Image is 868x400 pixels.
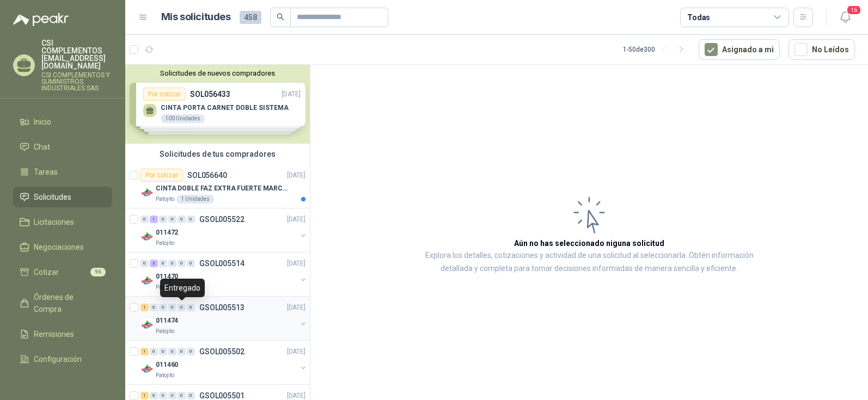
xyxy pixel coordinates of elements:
div: 0 [168,216,176,223]
div: 0 [159,260,167,267]
p: Explora los detalles, cotizaciones y actividad de una solicitud al seleccionarla. Obtén informaci... [419,249,759,275]
span: Configuración [34,353,82,365]
div: 0 [150,348,158,355]
img: Company Logo [140,186,154,199]
p: SOL056640 [187,171,227,179]
button: Asignado a mi [699,39,780,60]
a: Órdenes de Compra [13,287,112,319]
p: CINTA DOBLE FAZ EXTRA FUERTE MARCA:3M [156,183,291,194]
a: Configuración [13,349,112,370]
div: 1 [140,304,149,311]
span: Órdenes de Compra [34,291,102,315]
p: GSOL005514 [199,260,244,267]
button: No Leídos [788,39,855,60]
span: Inicio [34,116,51,128]
p: 011460 [156,360,178,370]
p: Patojito [156,327,174,336]
div: 0 [187,304,195,311]
a: Chat [13,137,112,157]
div: 0 [178,216,186,223]
a: Negociaciones [13,237,112,257]
div: 1 - 50 de 300 [623,41,690,58]
a: 0 1 0 0 0 0 GSOL005522[DATE] Company Logo011472Patojito [140,213,308,248]
div: Entregado [160,279,205,297]
div: 0 [168,304,176,311]
div: 1 [140,392,149,399]
div: 0 [178,304,186,311]
span: search [277,13,284,21]
a: Licitaciones [13,212,112,232]
a: 0 3 0 0 0 0 GSOL005514[DATE] Company Logo011470Patojito [140,257,308,292]
div: 0 [140,260,149,267]
a: Tareas [13,162,112,182]
span: 16 [846,5,861,15]
a: Por cotizarSOL056640[DATE] Company LogoCINTA DOBLE FAZ EXTRA FUERTE MARCA:3MPatojito1 Unidades [125,164,310,208]
p: GSOL005522 [199,216,244,223]
p: CSI COMPLEMENTOS Y SUMINISTROS INDUSTRIALES SAS [41,72,112,91]
span: Licitaciones [34,216,74,228]
div: 0 [187,348,195,355]
p: [DATE] [287,303,305,313]
span: Tareas [34,166,58,178]
div: Por cotizar [140,169,183,182]
div: 0 [187,392,195,399]
span: 458 [240,11,261,24]
p: [DATE] [287,170,305,181]
div: 0 [178,392,186,399]
p: GSOL005502 [199,348,244,355]
p: GSOL005501 [199,392,244,399]
span: 96 [90,268,106,276]
p: Patojito [156,195,174,204]
img: Company Logo [140,274,154,287]
p: Patojito [156,371,174,380]
p: 011472 [156,227,178,238]
div: 0 [178,260,186,267]
span: Remisiones [34,328,74,340]
p: GSOL005513 [199,304,244,311]
p: [DATE] [287,347,305,357]
div: Todas [687,11,710,23]
div: 0 [159,304,167,311]
div: 0 [178,348,186,355]
div: 0 [168,348,176,355]
div: 0 [168,392,176,399]
div: 0 [150,392,158,399]
div: Solicitudes de nuevos compradoresPor cotizarSOL056433[DATE] CINTA PORTA CARNET DOBLE SISTEMA100 U... [125,65,310,144]
a: Solicitudes [13,187,112,207]
a: 1 0 0 0 0 0 GSOL005513[DATE] Company Logo011474Patojito [140,301,308,336]
div: 0 [168,260,176,267]
button: Solicitudes de nuevos compradores [130,69,305,77]
div: 0 [187,216,195,223]
div: Solicitudes de tus compradores [125,144,310,164]
div: 0 [150,304,158,311]
img: Company Logo [140,318,154,331]
img: Company Logo [140,230,154,243]
h1: Mis solicitudes [161,9,231,25]
div: 1 Unidades [176,195,214,204]
p: Patojito [156,283,174,292]
button: 16 [835,8,855,27]
p: 011470 [156,272,178,282]
span: Negociaciones [34,241,84,253]
a: Inicio [13,112,112,132]
p: [DATE] [287,214,305,225]
p: [DATE] [287,259,305,269]
div: 0 [159,216,167,223]
img: Company Logo [140,362,154,376]
a: Cotizar96 [13,262,112,282]
p: Patojito [156,239,174,248]
div: 0 [140,216,149,223]
span: Solicitudes [34,191,71,203]
div: 0 [159,348,167,355]
a: Remisiones [13,324,112,344]
p: CSI COMPLEMENTOS [EMAIL_ADDRESS][DOMAIN_NAME] [41,39,112,70]
div: 1 [150,216,158,223]
h3: Aún no has seleccionado niguna solicitud [514,237,664,249]
span: Cotizar [34,266,59,278]
span: Chat [34,141,50,153]
div: 3 [150,260,158,267]
p: 011474 [156,316,178,326]
img: Logo peakr [13,13,69,26]
div: 1 [140,348,149,355]
a: 1 0 0 0 0 0 GSOL005502[DATE] Company Logo011460Patojito [140,345,308,380]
